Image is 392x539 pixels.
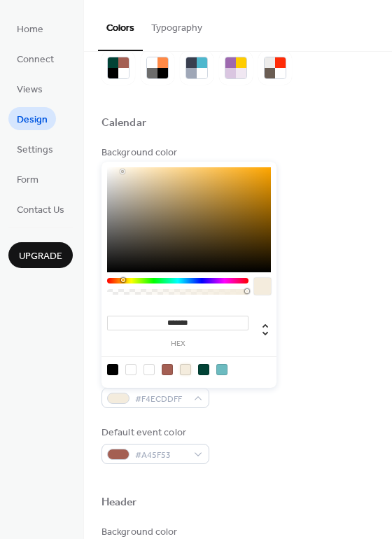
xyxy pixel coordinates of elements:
[8,137,62,160] a: Settings
[17,83,43,97] span: Views
[143,364,155,375] div: rgb(255, 255, 255)
[135,448,187,463] span: #A45F53
[8,47,62,70] a: Connect
[8,77,51,100] a: Views
[101,496,137,510] div: Header
[101,116,146,131] div: Calendar
[17,113,48,127] span: Design
[17,52,54,67] span: Connect
[8,17,52,40] a: Home
[101,146,206,160] div: Background color
[17,173,38,188] span: Form
[198,364,209,375] div: rgb(1, 66, 53)
[8,242,73,268] button: Upgrade
[8,197,73,220] a: Contact Us
[162,364,173,375] div: rgb(164, 95, 83)
[125,364,136,375] div: rgba(0, 0, 0, 0)
[180,364,191,375] div: rgb(244, 236, 221)
[216,364,227,375] div: rgb(108, 187, 192)
[101,426,206,440] div: Default event color
[107,364,118,375] div: rgb(0, 0, 0)
[17,22,43,37] span: Home
[8,167,47,190] a: Form
[19,249,62,264] span: Upgrade
[135,392,187,407] span: #F4ECDDFF
[107,340,248,348] label: hex
[17,203,64,218] span: Contact Us
[8,107,56,130] a: Design
[17,143,53,157] span: Settings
